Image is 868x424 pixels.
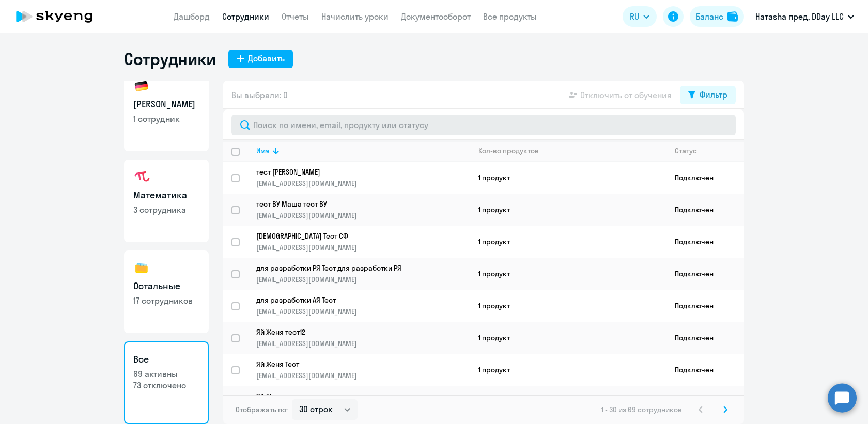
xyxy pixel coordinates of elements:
div: Имя [256,146,470,155]
div: Статус [675,146,697,155]
p: 17 сотрудников [133,295,199,306]
p: Яй Женя тест12 [256,327,456,337]
td: 1 продукт [470,354,667,386]
a: Яй Женя[EMAIL_ADDRESS][DOMAIN_NAME] [256,391,470,412]
div: Добавить [248,52,285,65]
td: Подключен [667,258,744,290]
p: [EMAIL_ADDRESS][DOMAIN_NAME] [256,371,470,380]
a: Отчеты [282,11,309,22]
div: Кол-во продуктов [478,146,666,155]
h3: Все [133,353,199,366]
div: Кол-во продуктов [478,146,539,155]
a: Все69 активны73 отключено [124,341,209,424]
td: Подключен [667,162,744,194]
td: Подключен [667,226,744,258]
div: Статус [675,146,743,155]
a: Начислить уроки [321,11,389,22]
td: 1 продукт [470,290,667,322]
a: Математика3 сотрудника [124,160,209,242]
button: Балансbalance [690,6,744,27]
a: [PERSON_NAME]1 сотрудник [124,69,209,151]
a: Дашборд [174,11,210,22]
td: 1 продукт [470,162,667,194]
a: Все продукты [483,11,537,22]
p: [DEMOGRAPHIC_DATA] Тест СФ [256,231,456,241]
a: Остальные17 сотрудников [124,250,209,333]
a: тест [PERSON_NAME][EMAIL_ADDRESS][DOMAIN_NAME] [256,167,470,188]
p: тест [PERSON_NAME] [256,167,456,177]
input: Поиск по имени, email, продукту или статусу [231,115,736,135]
a: [DEMOGRAPHIC_DATA] Тест СФ[EMAIL_ADDRESS][DOMAIN_NAME] [256,231,470,252]
a: для разработки АЯ Тест[EMAIL_ADDRESS][DOMAIN_NAME] [256,295,470,316]
p: для разработки АЯ Тест [256,295,456,305]
p: [EMAIL_ADDRESS][DOMAIN_NAME] [256,275,470,284]
p: Яй Женя [256,391,456,401]
img: balance [727,11,738,22]
td: Подключен [667,290,744,322]
p: 3 сотрудника [133,204,199,215]
p: [EMAIL_ADDRESS][DOMAIN_NAME] [256,339,470,348]
h3: Остальные [133,279,199,293]
img: others [133,260,150,276]
span: Отображать по: [236,405,288,414]
button: Натаsha пред, DDay LLC [750,4,859,29]
p: тест ВУ Маша тест ВУ [256,199,456,209]
td: Подключен [667,322,744,354]
div: Имя [256,146,270,155]
td: 1 продукт [470,194,667,226]
p: 73 отключено [133,380,199,391]
p: 1 сотрудник [133,113,199,124]
td: 1 продукт [470,226,667,258]
button: Добавить [228,50,293,68]
td: 1 продукт [470,258,667,290]
td: Подключен [667,354,744,386]
p: [EMAIL_ADDRESS][DOMAIN_NAME] [256,179,470,188]
p: Натаsha пред, DDay LLC [755,10,844,23]
span: 1 - 30 из 69 сотрудников [601,405,682,414]
h3: [PERSON_NAME] [133,98,199,111]
p: 69 активны [133,368,199,380]
a: Яй Женя тест12[EMAIL_ADDRESS][DOMAIN_NAME] [256,327,470,348]
p: [EMAIL_ADDRESS][DOMAIN_NAME] [256,211,470,220]
a: тест ВУ Маша тест ВУ[EMAIL_ADDRESS][DOMAIN_NAME] [256,199,470,220]
a: Сотрудники [222,11,269,22]
a: Яй Женя Тест[EMAIL_ADDRESS][DOMAIN_NAME] [256,359,470,380]
td: 1 продукт [470,322,667,354]
img: math [133,169,150,185]
h3: Математика [133,189,199,202]
div: Баланс [696,10,723,23]
a: для разработки РЯ Тест для разработки РЯ[EMAIL_ADDRESS][DOMAIN_NAME] [256,263,470,284]
img: german [133,78,150,95]
p: [EMAIL_ADDRESS][DOMAIN_NAME] [256,243,470,252]
span: RU [630,10,639,23]
button: Фильтр [680,86,736,104]
h1: Сотрудники [124,49,216,69]
button: RU [623,6,657,27]
p: [EMAIL_ADDRESS][DOMAIN_NAME] [256,307,470,316]
td: Подключен [667,194,744,226]
div: Фильтр [700,88,727,101]
p: для разработки РЯ Тест для разработки РЯ [256,263,456,273]
td: Подключен [667,386,744,418]
td: 1 продукт [470,386,667,418]
p: Яй Женя Тест [256,359,456,369]
span: Вы выбрали: 0 [231,89,288,101]
a: Документооборот [401,11,471,22]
